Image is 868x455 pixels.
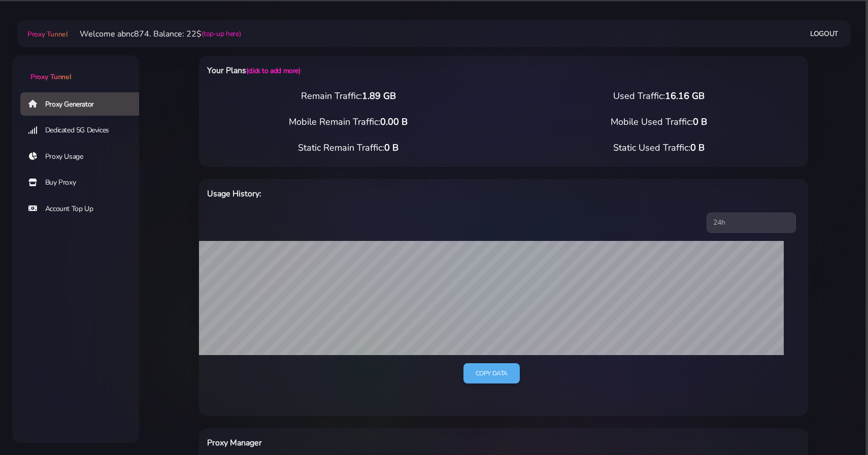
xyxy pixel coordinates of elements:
div: Used Traffic: [504,89,814,103]
span: 0 B [690,142,705,154]
a: (click to add more) [246,66,300,76]
div: Mobile Remain Traffic: [193,115,504,129]
a: Logout [810,24,839,43]
div: Static Remain Traffic: [193,141,504,155]
a: Proxy Tunnel [12,55,139,82]
h6: Usage History: [207,187,548,200]
span: 16.16 GB [665,90,705,102]
a: Copy data [463,363,519,384]
a: (top-up here) [202,28,241,39]
h6: Proxy Manager [207,436,548,449]
span: 0 B [693,116,707,128]
a: Proxy Tunnel [25,26,68,42]
div: Static Used Traffic: [504,141,814,155]
span: 0.00 B [380,116,408,128]
li: Welcome abnc874. Balance: 22$ [68,28,241,40]
span: Proxy Tunnel [30,72,71,82]
a: Dedicated 5G Devices [20,119,147,142]
span: 0 B [384,142,398,154]
div: Mobile Used Traffic: [504,115,814,129]
h6: Your Plans [207,64,548,77]
span: Proxy Tunnel [27,29,68,39]
a: Account Top Up [20,197,147,221]
a: Buy Proxy [20,171,147,194]
iframe: Webchat Widget [810,397,855,442]
a: Proxy Generator [20,92,147,116]
span: 1.89 GB [362,90,396,102]
a: Proxy Usage [20,145,147,168]
div: Remain Traffic: [193,89,504,103]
